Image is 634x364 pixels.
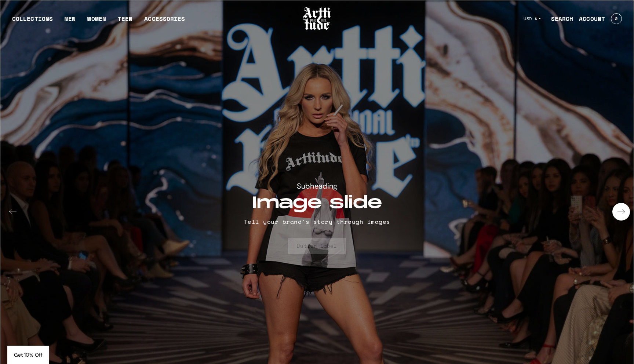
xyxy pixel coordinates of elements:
[524,16,538,22] span: USD $
[14,352,43,358] span: Get 10% Off
[519,11,545,27] button: USD $
[615,17,617,21] span: 2
[288,238,346,254] a: Button label
[87,14,106,29] a: WOMEN
[302,6,332,31] img: Arttitude
[244,217,390,226] p: Tell your brand's story through images
[144,14,185,29] div: ACCESSORIES
[4,203,22,221] div: Previous slide
[65,14,76,29] a: MEN
[118,14,132,29] a: TEEN
[605,10,622,27] a: Open cart
[7,346,49,364] div: Get 10% Off
[612,203,630,221] div: Next slide
[244,182,390,191] h3: Subheading
[244,194,390,213] h2: Image slide
[12,14,53,29] div: COLLECTIONS
[6,14,191,29] ul: Main navigation
[545,11,573,26] a: SEARCH
[573,11,605,26] a: ACCOUNT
